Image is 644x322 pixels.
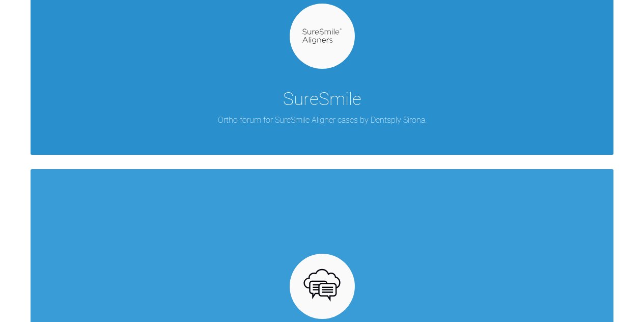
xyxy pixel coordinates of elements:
p: Ortho forum for SureSmile Aligner cases by Dentsply Sirona. [218,114,427,127]
img: suresmile.935bb804.svg [302,29,342,44]
div: SureSmile [283,85,361,114]
img: opensource.6e495855.svg [302,266,342,306]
